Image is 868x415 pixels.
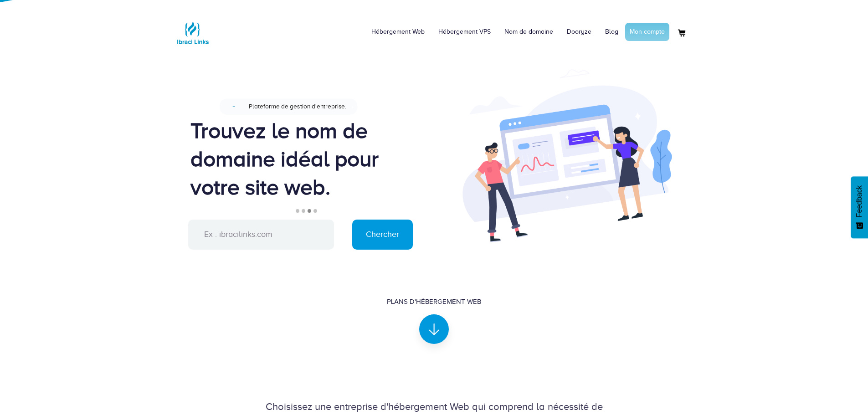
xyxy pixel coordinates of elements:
[855,185,863,217] span: Feedback
[387,297,481,336] a: Plans d'hébergement Web
[175,15,211,51] img: Logo Ibraci Links
[625,23,669,41] a: Mon compte
[598,18,625,46] a: Blog
[387,297,481,307] div: Plans d'hébergement Web
[248,103,346,110] span: Plateforme de gestion d'entreprise.
[175,7,211,51] a: Logo Ibraci Links
[851,176,868,238] button: Feedback - Afficher l’enquête
[431,18,498,46] a: Hébergement VPS
[188,220,334,250] input: Ex : ibracilinks.com
[365,18,431,46] a: Hébergement Web
[498,18,560,46] a: Nom de domaine
[352,220,413,250] input: Chercher
[190,117,421,201] div: Trouvez le nom de domaine idéal pour votre site web.
[219,97,391,117] a: NouveauPlateforme de gestion d'entreprise.
[560,18,598,46] a: Dooryze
